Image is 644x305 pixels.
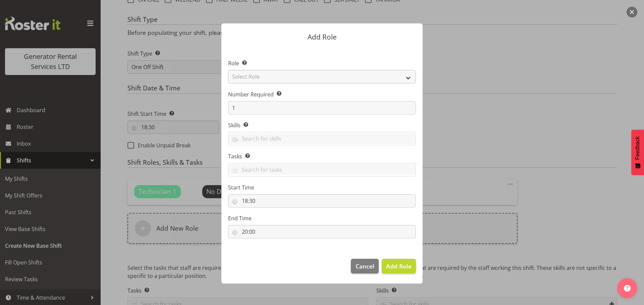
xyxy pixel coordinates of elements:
[382,259,416,274] button: Add Role
[228,183,416,192] label: Start Time
[228,214,416,222] label: End Time
[356,262,374,271] span: Cancel
[228,164,416,175] input: Search for tasks
[228,152,416,160] label: Tasks
[635,136,641,160] span: Feedback
[228,59,416,67] label: Role
[228,121,416,129] label: Skills
[228,90,416,98] label: Number Required
[228,225,416,238] input: Click to select...
[624,285,631,292] img: help-xxl-2.png
[386,262,412,270] span: Add Role
[228,194,416,208] input: Click to select...
[228,134,416,144] input: Search for skills
[631,130,644,175] button: Feedback - Show survey
[351,259,378,274] button: Cancel
[228,33,416,41] p: Add Role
